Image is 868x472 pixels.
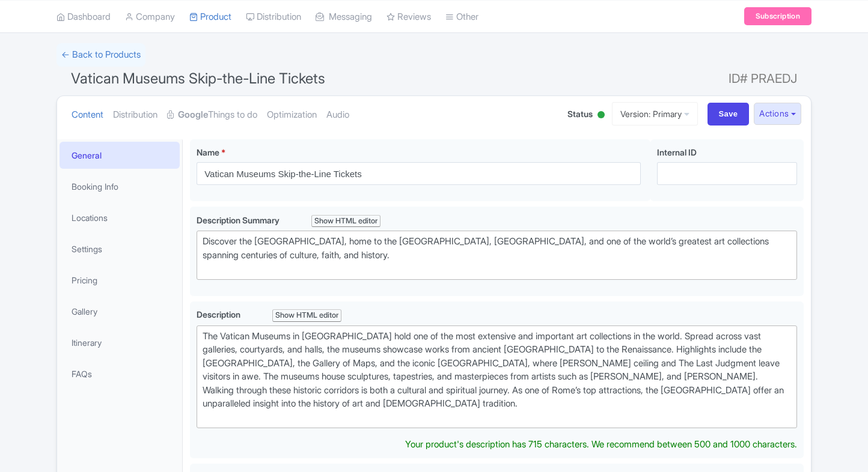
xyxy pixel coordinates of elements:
span: Description [197,309,242,319]
a: FAQs [60,360,180,387]
a: Audio [326,96,349,134]
a: Content [72,96,103,134]
div: Show HTML editor [272,309,341,322]
a: General [60,142,180,169]
a: Pricing [60,267,180,294]
strong: Google [178,108,208,122]
a: Locations [60,204,180,231]
a: Subscription [744,7,811,25]
span: Internal ID [657,147,697,157]
a: Distribution [113,96,157,134]
a: Version: Primary [612,102,698,126]
a: Settings [60,235,180,262]
a: Booking Info [60,173,180,200]
button: Actions [754,103,801,125]
a: Gallery [60,298,180,325]
a: Optimization [267,96,317,134]
a: Itinerary [60,329,180,356]
div: Active [595,106,607,125]
span: Vatican Museums Skip-the-Line Tickets [71,70,325,87]
div: Discover the [GEOGRAPHIC_DATA], home to the [GEOGRAPHIC_DATA], [GEOGRAPHIC_DATA], and one of the ... [203,235,791,276]
div: Your product's description has 715 characters. We recommend between 500 and 1000 characters. [405,438,797,452]
span: ID# PRAEDJ [729,67,797,91]
a: ← Back to Products [57,43,145,67]
input: Save [708,103,750,126]
span: Description Summary [197,215,281,225]
div: The Vatican Museums in [GEOGRAPHIC_DATA] hold one of the most extensive and important art collect... [203,330,791,425]
span: Name [197,147,219,157]
a: GoogleThings to do [167,96,257,134]
div: Show HTML editor [311,215,381,228]
span: Status [567,107,593,120]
